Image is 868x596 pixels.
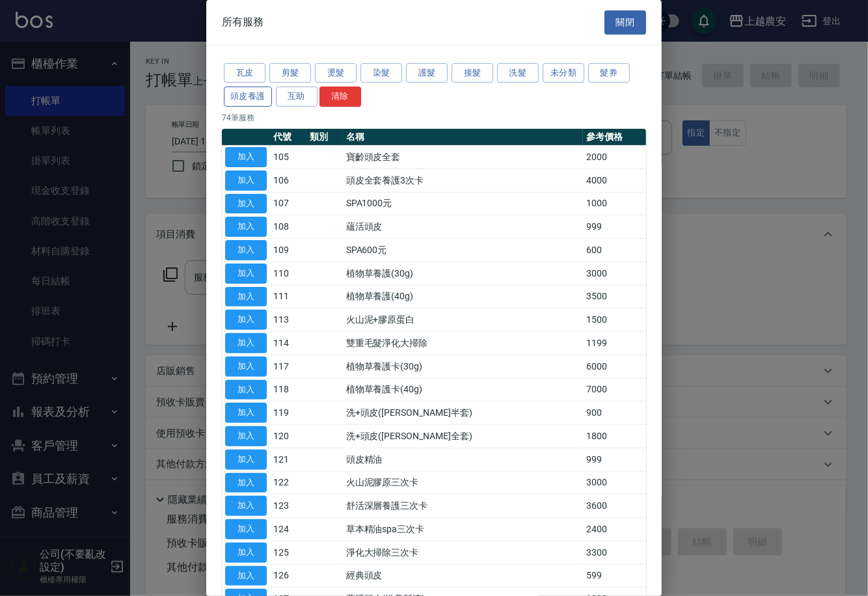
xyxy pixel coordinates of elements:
[306,129,343,146] th: 類別
[225,310,267,330] button: 加入
[225,380,267,400] button: 加入
[343,215,583,239] td: 蘊活頭皮
[343,239,583,262] td: SPA600元
[583,169,646,192] td: 4000
[583,425,646,448] td: 1800
[225,240,267,260] button: 加入
[225,287,267,307] button: 加入
[225,426,267,446] button: 加入
[583,541,646,564] td: 3300
[270,146,306,169] td: 105
[343,518,583,541] td: 草本精油spa三次卡
[270,518,306,541] td: 124
[583,448,646,471] td: 999
[583,129,646,146] th: 參考價格
[343,285,583,308] td: 植物草養護(40g)
[343,146,583,169] td: 寶齡頭皮全套
[225,147,267,167] button: 加入
[270,192,306,215] td: 107
[583,494,646,518] td: 3600
[343,355,583,378] td: 植物草養護卡(30g)
[343,564,583,588] td: 經典頭皮
[270,308,306,332] td: 113
[222,16,264,29] span: 所有服務
[270,169,306,192] td: 106
[497,63,539,83] button: 洗髮
[343,169,583,192] td: 頭皮全套養護3次卡
[406,63,448,83] button: 護髮
[583,215,646,239] td: 999
[225,450,267,470] button: 加入
[270,471,306,494] td: 122
[604,10,646,34] button: 關閉
[225,333,267,353] button: 加入
[225,264,267,284] button: 加入
[583,192,646,215] td: 1000
[270,401,306,425] td: 119
[224,87,272,107] button: 頭皮養護
[225,519,267,539] button: 加入
[269,63,311,83] button: 剪髮
[270,355,306,378] td: 117
[583,355,646,378] td: 6000
[270,564,306,588] td: 126
[225,357,267,377] button: 加入
[270,541,306,564] td: 125
[225,194,267,214] button: 加入
[270,425,306,448] td: 120
[343,308,583,332] td: 火山泥+膠原蛋白
[270,239,306,262] td: 109
[225,170,267,191] button: 加入
[583,239,646,262] td: 600
[270,378,306,401] td: 118
[224,63,265,83] button: 瓦皮
[270,448,306,471] td: 121
[343,129,583,146] th: 名稱
[583,471,646,494] td: 3000
[270,285,306,308] td: 111
[276,87,318,107] button: 互助
[343,401,583,425] td: 洗+頭皮([PERSON_NAME]半套)
[583,262,646,285] td: 3000
[588,63,630,83] button: 髮券
[343,378,583,401] td: 植物草養護卡(40g)
[343,192,583,215] td: SPA1000元
[343,332,583,355] td: 雙重毛髮淨化大掃除
[343,494,583,518] td: 舒活深層養護三次卡
[225,403,267,423] button: 加入
[270,129,306,146] th: 代號
[319,87,361,107] button: 清除
[225,217,267,237] button: 加入
[225,496,267,516] button: 加入
[360,63,402,83] button: 染髮
[270,494,306,518] td: 123
[343,471,583,494] td: 火山泥膠原三次卡
[583,332,646,355] td: 1199
[583,285,646,308] td: 3500
[452,63,493,83] button: 接髮
[583,518,646,541] td: 2400
[225,473,267,493] button: 加入
[583,564,646,588] td: 599
[583,308,646,332] td: 1500
[225,566,267,586] button: 加入
[270,332,306,355] td: 114
[583,146,646,169] td: 2000
[583,401,646,425] td: 900
[315,63,357,83] button: 燙髮
[270,262,306,285] td: 110
[343,425,583,448] td: 洗+頭皮([PERSON_NAME]全套)
[270,215,306,239] td: 108
[583,378,646,401] td: 7000
[343,262,583,285] td: 植物草養護(30g)
[343,541,583,564] td: 淨化大掃除三次卡
[222,112,646,124] p: 74 筆服務
[543,63,584,83] button: 未分類
[225,543,267,563] button: 加入
[343,448,583,471] td: 頭皮精油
